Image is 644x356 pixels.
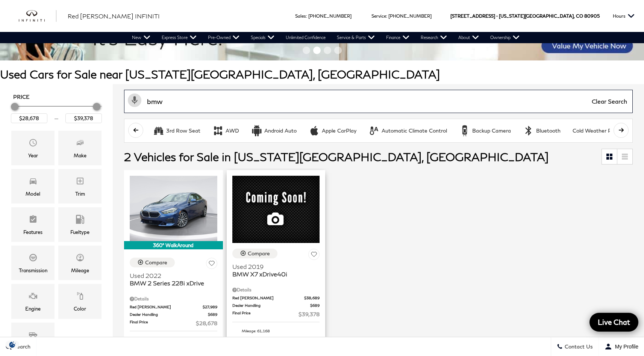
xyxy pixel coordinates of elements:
input: Search Inventory [124,90,633,113]
div: Android Auto [264,127,297,134]
a: Express Store [156,32,202,43]
div: 360° WalkAround [124,241,223,249]
span: $28,678 [196,319,217,327]
img: INFINITI [19,10,56,22]
a: Red [PERSON_NAME] $27,989 [130,304,217,310]
button: AWDAWD [208,123,243,139]
span: Fueltype [76,213,85,228]
span: Trim [76,175,85,190]
span: 2 Vehicles for Sale in [US_STATE][GEOGRAPHIC_DATA], [GEOGRAPHIC_DATA] [124,150,549,163]
a: [PHONE_NUMBER] [388,13,432,19]
div: Automatic Climate Control [368,125,380,136]
div: AWD [226,127,239,134]
div: Minimum Price [11,103,18,110]
button: Backup CameraBackup Camera [455,123,515,139]
span: Go to slide 3 [324,47,331,54]
span: Mileage [76,251,85,266]
span: Contact Us [563,344,593,350]
span: Final Price [130,319,196,327]
span: Color [76,290,85,305]
a: Red [PERSON_NAME] $38,689 [232,295,320,301]
span: Live Chat [594,317,634,327]
span: Go to slide 1 [303,47,310,54]
button: Compare Vehicle [232,249,277,258]
div: Bluetooth [523,125,534,136]
div: Cold Weather Package [573,127,629,134]
span: Go to slide 2 [313,47,321,54]
div: 3rd Row Seat [166,127,200,134]
a: About [453,32,485,43]
img: 2022 BMW 2 Series 228i xDrive [130,176,217,241]
span: Go to slide 4 [334,47,342,54]
span: Service [371,13,386,19]
div: Compare [248,250,270,257]
a: Used 2019BMW X7 xDrive40i [232,263,320,278]
div: Transmission [19,266,47,275]
a: Live Chat [589,313,638,332]
a: Final Price $39,378 [232,310,320,318]
a: Finance [380,32,415,43]
button: scroll right [614,123,629,138]
span: Search [12,344,30,350]
button: Android AutoAndroid Auto [247,123,301,139]
a: [STREET_ADDRESS] • [US_STATE][GEOGRAPHIC_DATA], CO 80905 [450,13,600,19]
svg: Click to toggle on voice search [128,94,141,107]
button: Apple CarPlayApple CarPlay [305,123,361,139]
div: MileageMileage [58,246,102,280]
span: $689 [208,312,217,317]
a: Pre-Owned [202,32,245,43]
div: Compare [145,259,167,266]
div: Engine [25,305,41,313]
span: Year [29,136,38,151]
span: Red [PERSON_NAME] INFINITI [68,12,160,20]
a: Ownership [485,32,525,43]
div: Fueltype [70,228,89,236]
button: Automatic Climate ControlAutomatic Climate Control [364,123,451,139]
nav: Main Navigation [126,32,525,43]
span: $27,989 [203,304,217,310]
div: ColorColor [58,284,102,318]
span: Used 2022 [130,272,212,279]
span: Make [76,136,85,151]
div: Apple CarPlay [309,125,320,136]
span: Red [PERSON_NAME] [232,295,305,301]
div: Make [74,151,86,160]
a: New [126,32,156,43]
input: Maximum [65,113,102,123]
div: Android Auto [251,125,262,136]
span: Engine [29,290,38,305]
li: Mileage: 61,168 [232,326,320,336]
a: Unlimited Confidence [280,32,331,43]
div: Maximum Price [93,103,100,110]
div: YearYear [11,131,55,165]
span: Model [29,175,38,190]
img: 2019 BMW X7 xDrive40i [232,176,320,243]
span: My Profile [612,344,638,350]
input: Minimum [11,113,47,123]
span: $39,378 [299,310,320,318]
div: Features [23,228,42,236]
div: Model [26,190,40,198]
div: AWD [212,125,224,136]
button: scroll left [128,123,143,138]
span: Red [PERSON_NAME] [130,304,203,310]
div: FeaturesFeatures [11,207,55,242]
li: Mileage: 39,848 [130,335,217,345]
div: TrimTrim [58,169,102,204]
a: Specials [245,32,280,43]
div: MakeMake [58,131,102,165]
a: Service & Parts [331,32,380,43]
div: ModelModel [11,169,55,204]
button: Save Vehicle [206,258,217,272]
button: 3rd Row Seat3rd Row Seat [149,123,205,139]
a: Dealer Handling $689 [130,312,217,317]
a: Dealer Handling $689 [232,303,320,308]
button: Cold Weather Package [568,123,633,139]
section: Click to Open Cookie Consent Modal [4,341,21,348]
div: Bluetooth [536,127,561,134]
span: BMW 2 Series 228i xDrive [130,279,212,287]
a: Red [PERSON_NAME] INFINITI [68,12,160,21]
button: Save Vehicle [308,249,320,262]
div: Color [74,305,86,313]
span: BMW X7 xDrive40i [232,270,314,278]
